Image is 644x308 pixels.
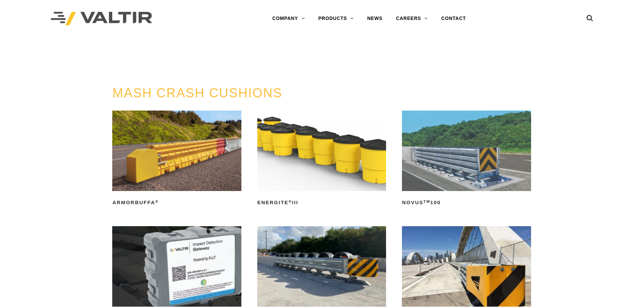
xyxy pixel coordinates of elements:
[311,12,360,25] a: PRODUCTS
[112,86,282,100] a: MASH CRASH CUSHIONS
[402,197,531,208] h2: NOVUS 100
[112,197,241,208] h2: ArmorBuffa
[289,199,292,204] sup: ®
[434,12,473,25] a: CONTACT
[112,111,241,208] a: ArmorBuffa®
[424,199,430,204] sup: TM
[389,12,434,25] a: CAREERS
[360,12,389,25] a: NEWS
[51,12,152,26] img: Valtir
[402,111,531,208] a: NOVUSTM100
[257,111,386,208] a: ENERGITE®III
[257,197,386,208] h2: ENERGITE III
[265,12,311,25] a: COMPANY
[155,199,159,204] sup: ®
